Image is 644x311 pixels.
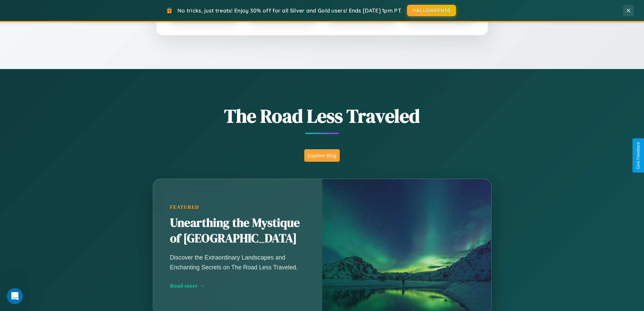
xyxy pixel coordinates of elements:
div: Featured [170,204,305,210]
span: No tricks, just treats! Enjoy 30% off for all Silver and Gold users! Ends [DATE] 1pm PT. [177,7,402,14]
div: Read more → [170,282,305,289]
button: HALLOWEEN30 [407,5,456,16]
div: Give Feedback [636,142,641,169]
button: Explore Blog [304,149,340,162]
iframe: Intercom live chat [7,288,23,304]
h2: Unearthing the Mystique of [GEOGRAPHIC_DATA] [170,215,305,246]
h1: The Road Less Traveled [119,103,525,129]
p: Discover the Extraordinary Landscapes and Enchanting Secrets on The Road Less Traveled. [170,253,305,272]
